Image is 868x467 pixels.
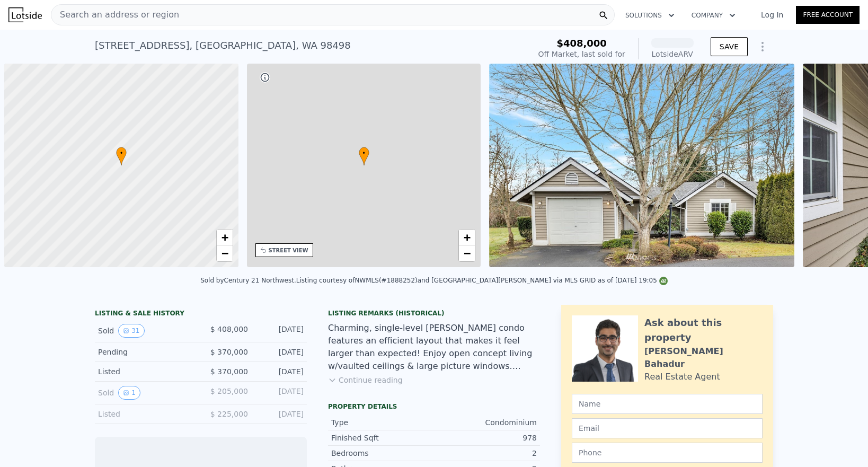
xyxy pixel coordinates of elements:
[644,371,720,383] div: Real Estate Agent
[256,324,304,338] div: [DATE]
[116,148,127,158] span: •
[221,246,228,260] span: −
[95,309,307,320] div: LISTING & SALE HISTORY
[98,366,192,377] div: Listed
[95,38,351,53] div: [STREET_ADDRESS] , [GEOGRAPHIC_DATA] , WA 98498
[221,231,228,244] span: +
[98,347,192,357] div: Pending
[572,394,763,414] input: Name
[459,230,475,245] a: Zoom in
[572,443,763,463] input: Phone
[256,347,304,357] div: [DATE]
[328,322,540,373] div: Charming, single-level [PERSON_NAME] condo features an efficient layout that makes it feel larger...
[644,315,763,345] div: Ask about this property
[210,387,248,395] span: $ 205,000
[118,324,144,338] button: View historical data
[328,309,540,318] div: Listing Remarks (Historical)
[434,448,537,459] div: 2
[217,230,233,245] a: Zoom in
[464,246,471,260] span: −
[331,448,434,459] div: Bedrooms
[651,49,694,59] div: Lotside ARV
[200,277,296,284] div: Sold by Century 21 Northwest .
[556,38,607,49] span: $408,000
[572,418,763,438] input: Email
[217,245,233,261] a: Zoom out
[328,402,540,411] div: Property details
[711,37,748,56] button: SAVE
[683,6,744,25] button: Company
[210,325,248,333] span: $ 408,000
[434,433,537,443] div: 978
[331,417,434,428] div: Type
[98,409,192,419] div: Listed
[269,246,308,254] div: STREET VIEW
[644,345,763,371] div: [PERSON_NAME] Bahadur
[210,410,248,418] span: $ 225,000
[210,367,248,376] span: $ 370,000
[617,6,683,25] button: Solutions
[116,147,127,165] div: •
[538,49,625,59] div: Off Market, last sold for
[98,324,192,338] div: Sold
[752,36,773,57] button: Show Options
[296,277,668,284] div: Listing courtesy of NWMLS (#1888252) and [GEOGRAPHIC_DATA][PERSON_NAME] via MLS GRID as of [DATE]...
[118,386,140,400] button: View historical data
[210,348,248,356] span: $ 370,000
[489,64,794,267] img: Sale: 126050858 Parcel: 100586044
[98,386,192,400] div: Sold
[256,409,304,419] div: [DATE]
[796,6,860,24] a: Free Account
[464,231,471,244] span: +
[748,10,796,20] a: Log In
[331,433,434,443] div: Finished Sqft
[256,366,304,377] div: [DATE]
[8,7,42,22] img: Lotside
[359,148,369,158] span: •
[659,277,668,285] img: NWMLS Logo
[256,386,304,400] div: [DATE]
[51,8,179,21] span: Search an address or region
[459,245,475,261] a: Zoom out
[434,417,537,428] div: Condominium
[328,375,403,385] button: Continue reading
[359,147,369,165] div: •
